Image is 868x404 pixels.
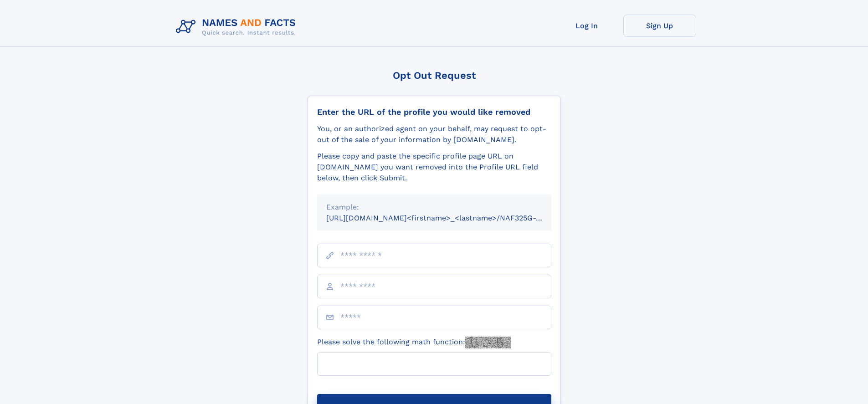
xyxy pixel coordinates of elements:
[326,202,542,213] div: Example:
[317,123,551,145] div: You, or an authorized agent on your behalf, may request to opt-out of the sale of your informatio...
[317,107,551,117] div: Enter the URL of the profile you would like removed
[326,214,569,222] small: [URL][DOMAIN_NAME]<firstname>_<lastname>/NAF325G-xxxxxxxx
[623,15,696,37] a: Sign Up
[308,70,561,81] div: Opt Out Request
[317,337,511,348] label: Please solve the following math function:
[550,15,623,37] a: Log In
[317,151,551,184] div: Please copy and paste the specific profile page URL on [DOMAIN_NAME] you want removed into the Pr...
[172,15,303,39] img: Logo Names and Facts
